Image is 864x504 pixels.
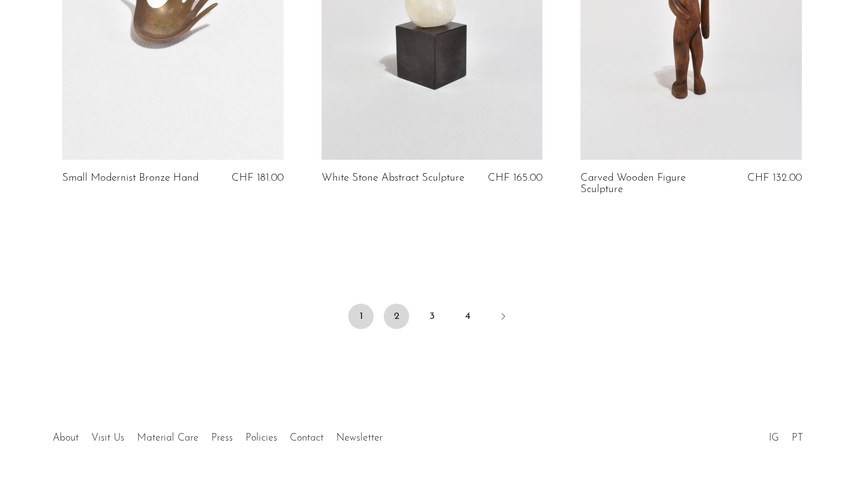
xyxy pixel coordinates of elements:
[245,433,277,443] a: Policies
[348,304,374,329] span: 1
[137,433,199,443] a: Material Care
[792,433,803,443] a: PT
[747,172,802,183] span: CHF 132.00
[232,172,284,183] span: CHF 181.00
[322,172,464,184] a: White Stone Abstract Sculpture
[53,433,79,443] a: About
[490,304,516,332] a: Next
[290,433,324,443] a: Contact
[384,304,409,329] a: 2
[763,423,809,447] ul: Social Medias
[488,172,542,183] span: CHF 165.00
[419,304,445,329] a: 3
[46,423,389,447] ul: Quick links
[91,433,124,443] a: Visit Us
[580,172,728,196] a: Carved Wooden Figure Sculpture
[455,304,480,329] a: 4
[62,172,199,184] a: Small Modernist Bronze Hand
[211,433,233,443] a: Press
[769,433,779,443] a: IG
